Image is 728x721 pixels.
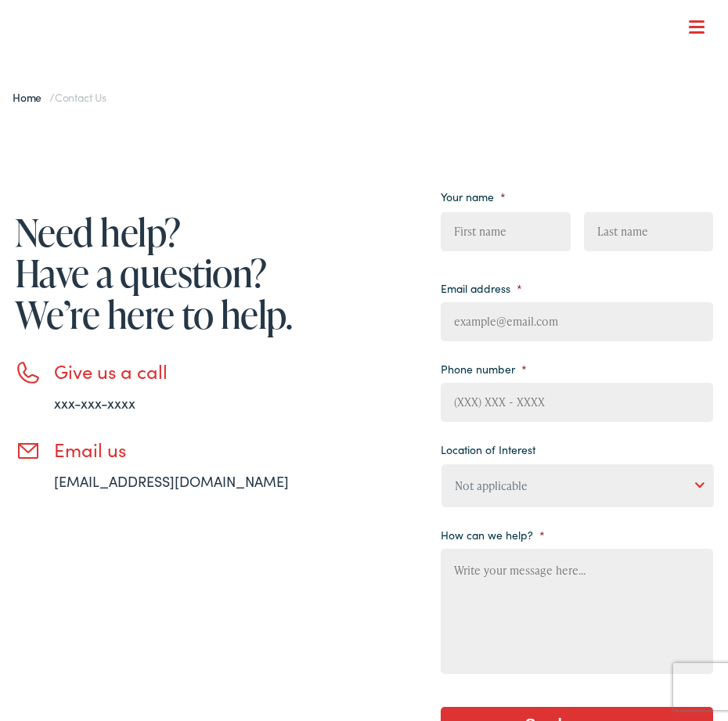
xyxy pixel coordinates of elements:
[441,212,571,251] input: First name
[27,63,714,111] a: What We Offer
[54,438,364,461] h3: Email us
[441,281,522,295] label: Email address
[441,528,545,542] label: How can we help?
[441,383,713,422] input: (XXX) XXX - XXXX
[441,189,506,204] label: Your name
[54,471,289,491] a: [EMAIL_ADDRESS][DOMAIN_NAME]
[13,89,106,105] span: /
[441,362,527,376] label: Phone number
[54,360,364,383] h3: Give us a call
[441,442,535,456] label: Location of Interest
[441,302,713,341] input: example@email.com
[54,393,135,413] a: xxx-xxx-xxxx
[13,89,49,105] a: Home
[584,212,714,251] input: Last name
[15,211,364,335] h1: Need help? Have a question? We’re here to help.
